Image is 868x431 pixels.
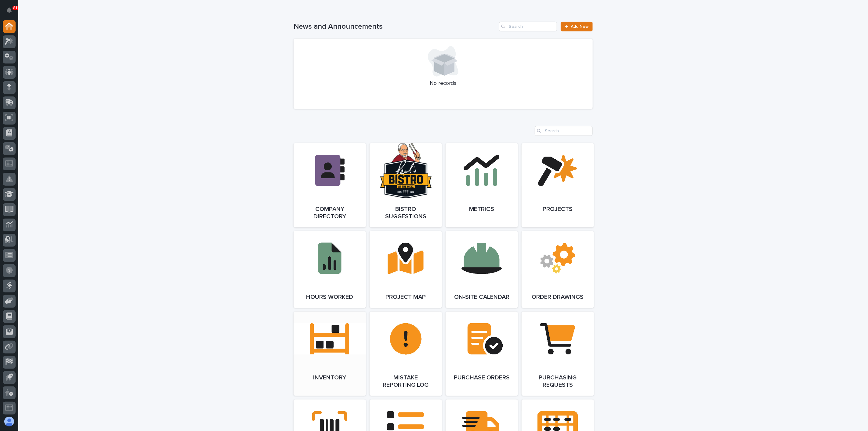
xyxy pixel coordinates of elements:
[522,143,594,227] a: Projects
[8,7,16,17] div: Notifications81
[522,312,594,396] a: Purchasing Requests
[522,231,594,308] a: Order Drawings
[499,22,557,31] input: Search
[370,231,442,308] a: Project Map
[3,4,16,16] button: Notifications
[446,231,518,308] a: On-Site Calendar
[13,6,17,10] p: 81
[301,80,585,87] p: No records
[294,143,366,227] a: Company Directory
[294,312,366,396] a: Inventory
[535,126,593,136] input: Search
[446,143,518,227] a: Metrics
[3,415,16,428] button: users-avatar
[294,231,366,308] a: Hours Worked
[294,22,497,31] h1: News and Announcements
[561,22,593,31] a: Add New
[571,24,589,29] span: Add New
[446,312,518,396] a: Purchase Orders
[370,143,442,227] a: Bistro Suggestions
[370,312,442,396] a: Mistake Reporting Log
